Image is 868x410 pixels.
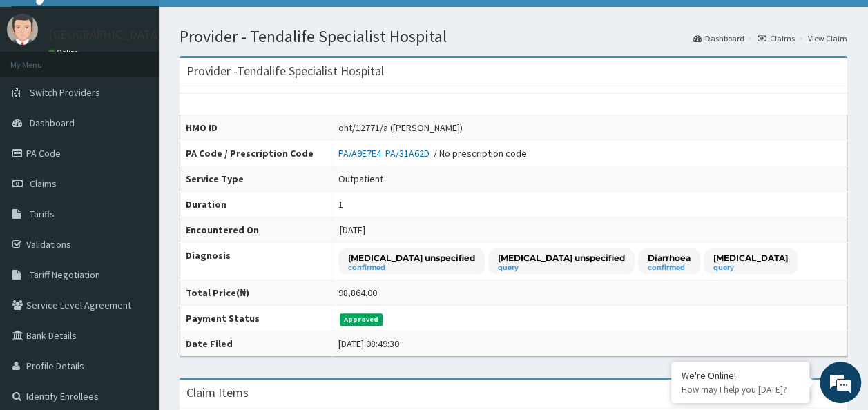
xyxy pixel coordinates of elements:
[26,69,56,104] img: d_794563401_company_1708531726252_794563401
[180,280,333,306] th: Total Price(₦)
[30,177,57,190] span: Claims
[648,264,691,271] small: confirmed
[186,387,249,399] h3: Claim Items
[186,65,384,77] h3: Provider - Tendalife Specialist Hospital
[7,268,263,316] textarea: Type your message and hit 'Enter'
[808,32,847,44] a: View Claim
[338,172,383,186] div: Outpatient
[180,243,333,280] th: Diagnosis
[30,117,75,129] span: Dashboard
[713,252,788,264] p: [MEDICAL_DATA]
[338,121,463,135] div: oht/12771/a ([PERSON_NAME])
[682,369,799,382] div: We're Online!
[180,331,333,357] th: Date Filed
[72,77,232,95] div: Chat with us now
[498,264,625,271] small: query
[385,147,434,159] a: PA/31A62D
[180,28,847,46] h1: Provider - Tendalife Specialist Hospital
[30,86,100,99] span: Switch Providers
[648,252,691,264] p: Diarrhoea
[180,166,333,192] th: Service Type
[338,197,343,211] div: 1
[338,286,377,300] div: 98,864.00
[48,48,81,57] a: Online
[338,337,399,351] div: [DATE] 08:49:30
[180,217,333,243] th: Encountered On
[758,32,795,44] a: Claims
[348,264,475,271] small: confirmed
[682,384,799,396] p: How may I help you today?
[338,147,385,159] a: PA/A9E7E4
[180,115,333,141] th: HMO ID
[348,252,475,264] p: [MEDICAL_DATA] unspecified
[340,224,365,236] span: [DATE]
[80,119,191,259] span: We're online!
[180,192,333,217] th: Duration
[180,306,333,331] th: Payment Status
[693,32,744,44] a: Dashboard
[226,7,260,40] div: Minimize live chat window
[498,252,625,264] p: [MEDICAL_DATA] unspecified
[48,28,162,41] p: [GEOGRAPHIC_DATA]
[338,146,527,160] div: / No prescription code
[30,269,100,281] span: Tariff Negotiation
[30,208,55,220] span: Tariffs
[180,141,333,166] th: PA Code / Prescription Code
[713,264,788,271] small: query
[340,313,383,326] span: Approved
[7,14,38,45] img: User Image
